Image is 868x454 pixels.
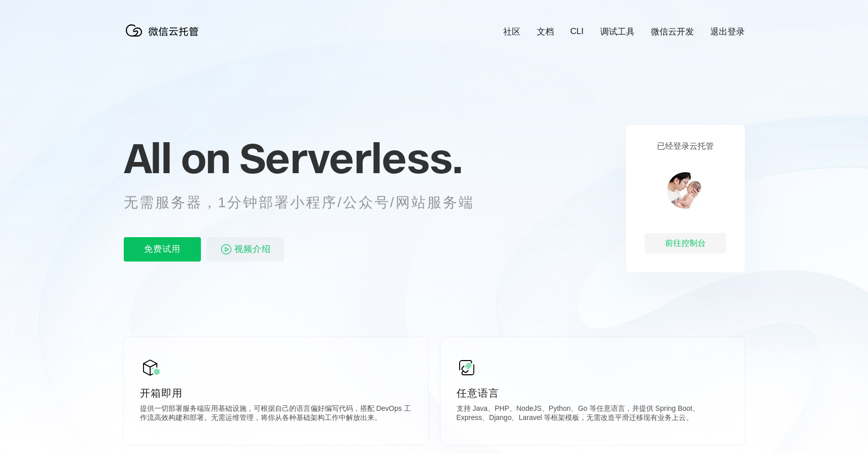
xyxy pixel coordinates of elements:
[457,386,728,400] p: 任意语言
[239,133,462,183] span: Serverless.
[140,404,412,425] p: 提供一切部署服务端应用基础设施，可根据自己的语言偏好编写代码，搭配 DevOps 工作流高效构建和部署。无需运维管理，将你从各种基础架构工作中解放出来。
[537,26,554,38] a: 文档
[124,34,205,42] a: 微信云托管
[124,237,201,262] p: 免费试用
[710,26,745,38] a: 退出登录
[124,133,230,183] span: All on
[457,404,728,425] p: 支持 Java、PHP、NodeJS、Python、Go 等任意语言，并提供 Spring Boot、Express、Django、Laravel 等框架模板，无需改造平滑迁移现有业务上云。
[140,386,412,400] p: 开箱即用
[600,26,635,38] a: 调试工具
[570,26,583,37] a: CLI
[124,20,205,41] img: 微信云托管
[234,237,271,262] span: 视频介绍
[124,192,493,213] p: 无需服务器，1分钟部署小程序/公众号/网站服务端
[657,141,714,152] p: 已经登录云托管
[220,243,232,255] img: video_play.svg
[503,26,520,38] a: 社区
[651,26,694,38] a: 微信云开发
[645,233,726,253] div: 前往控制台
